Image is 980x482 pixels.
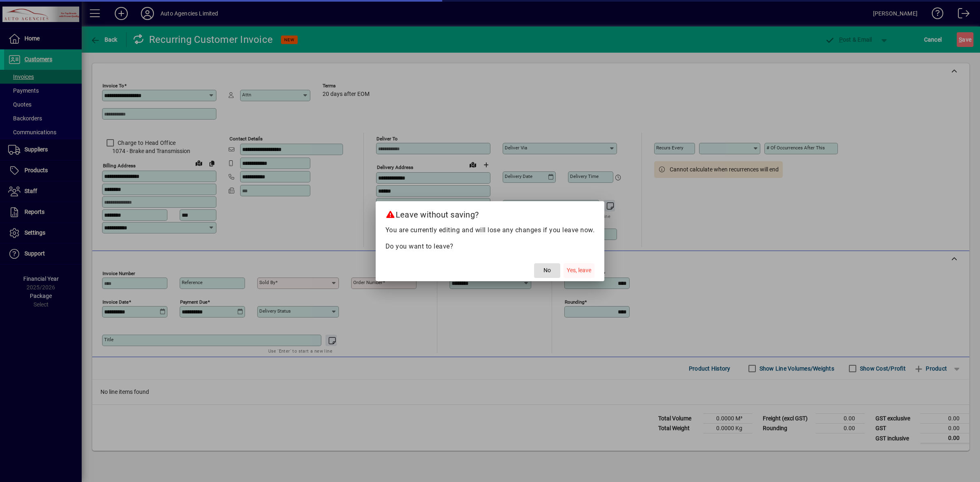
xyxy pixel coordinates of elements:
[563,263,595,278] button: Yes, leave
[543,266,551,275] span: No
[376,201,605,225] h2: Leave without saving?
[534,263,560,278] button: No
[385,242,595,251] p: Do you want to leave?
[567,266,591,275] span: Yes, leave
[385,225,595,235] p: You are currently editing and will lose any changes if you leave now.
